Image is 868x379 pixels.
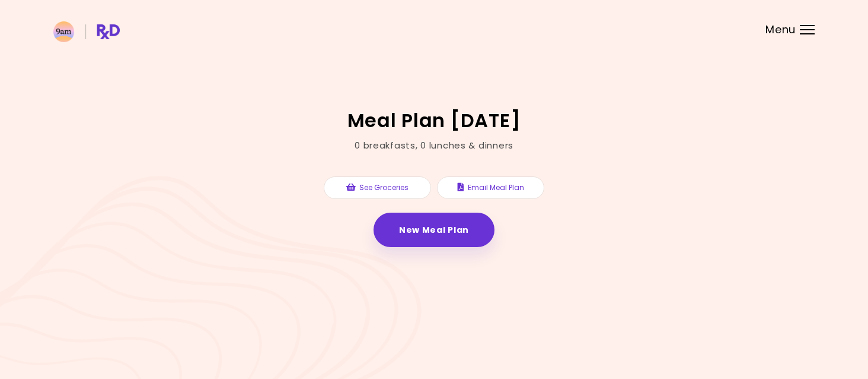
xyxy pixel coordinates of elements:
img: RxDiet [53,21,120,42]
a: New Meal Plan [374,213,494,247]
button: See Groceries [324,176,431,199]
div: 0 breakfasts , 0 lunches & dinners [355,139,513,153]
h2: Meal Plan [DATE] [347,111,521,130]
span: Menu [765,24,796,35]
button: Email Meal Plan [437,176,544,199]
